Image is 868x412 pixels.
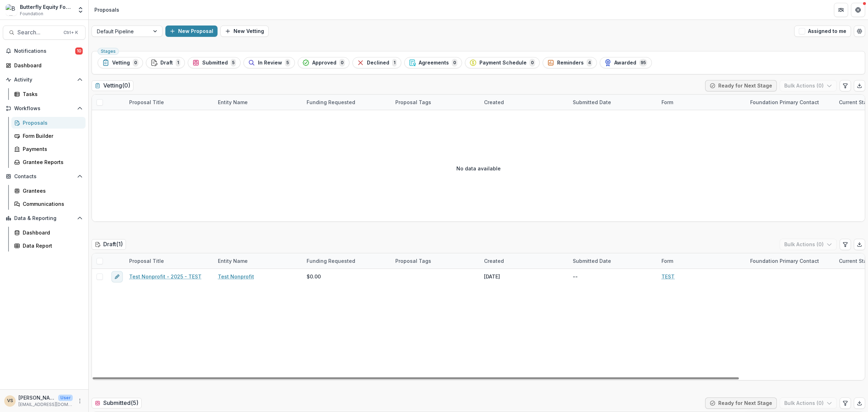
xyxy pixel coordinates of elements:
[854,239,865,250] button: Export table data
[480,253,568,269] div: Created
[125,95,214,110] div: Proposal Title
[23,242,80,249] div: Data Report
[391,95,480,110] div: Proposal Tags
[614,60,636,66] span: Awarded
[657,253,746,269] div: Form
[746,253,835,269] div: Foundation Primary Contact
[11,198,86,210] a: Communications
[391,257,435,265] div: Proposal Tags
[133,59,138,67] span: 0
[23,158,80,166] div: Grantee Reports
[639,59,647,67] span: 95
[125,253,214,269] div: Proposal Title
[214,253,302,269] div: Entity Name
[484,273,500,280] div: [DATE]
[391,98,435,106] div: Proposal Tags
[23,132,80,140] div: Form Builder
[543,57,597,68] button: Reminders4
[11,156,86,168] a: Grantee Reports
[23,187,80,194] div: Grantees
[111,271,123,282] button: edit
[11,240,86,252] a: Data Report
[302,95,391,110] div: Funding Requested
[23,90,80,98] div: Tasks
[834,3,848,17] button: Partners
[92,5,122,15] nav: breadcrumb
[456,165,501,172] p: No data available
[568,98,615,106] div: Submitted Date
[11,117,86,129] a: Proposals
[568,257,615,265] div: Submitted Date
[92,398,142,408] h2: Submitted ( 5 )
[3,26,86,40] button: Search...
[14,174,74,180] span: Contacts
[465,57,540,68] button: Payment Schedule0
[231,59,236,67] span: 5
[125,98,168,106] div: Proposal Title
[17,29,59,36] span: Search...
[20,3,73,11] div: Butterfly Equity Foundation
[23,200,80,208] div: Communications
[3,60,86,71] a: Dashboard
[452,59,457,67] span: 0
[220,26,269,37] button: New Vetting
[705,80,777,91] button: Ready for Next Stage
[92,80,133,91] h2: Vetting ( 0 )
[129,273,202,280] a: Test Nonprofit - 2025 - TEST
[587,59,592,67] span: 4
[214,257,252,265] div: Entity Name
[657,98,677,106] div: Form
[854,397,865,409] button: Export table data
[657,95,746,110] div: Form
[58,395,73,401] p: User
[661,273,675,280] a: TEST
[3,74,86,85] button: Open Activity
[302,253,391,269] div: Funding Requested
[840,239,851,250] button: Edit table settings
[11,130,86,142] a: Form Builder
[746,98,823,106] div: Foundation Primary Contact
[76,397,84,405] button: More
[480,95,568,110] div: Created
[746,257,823,265] div: Foundation Primary Contact
[243,57,295,68] button: In Review5
[657,257,677,265] div: Form
[75,47,83,55] span: 10
[214,95,302,110] div: Entity Name
[92,239,126,249] h2: Draft ( 1 )
[76,3,86,17] button: Open entity switcher
[23,119,80,126] div: Proposals
[302,257,359,265] div: Funding Requested
[568,95,657,110] div: Submitted Date
[352,57,401,68] button: Declined1
[258,60,282,66] span: In Review
[854,80,865,91] button: Export table data
[202,60,228,66] span: Submitted
[218,273,254,280] a: Test Nonprofit
[188,57,241,68] button: Submitted5
[146,57,185,68] button: Draft1
[176,59,180,67] span: 1
[18,401,73,408] p: [EMAIL_ADDRESS][DOMAIN_NAME]
[11,143,86,155] a: Payments
[14,215,74,221] span: Data & Reporting
[160,60,173,66] span: Draft
[20,11,43,17] span: Foundation
[285,59,290,67] span: 5
[101,49,116,54] span: Stages
[307,273,321,280] span: $0.00
[780,80,837,91] button: Bulk Actions (0)
[112,60,130,66] span: Vetting
[214,98,252,106] div: Entity Name
[125,257,168,265] div: Proposal Title
[11,185,86,197] a: Grantees
[14,77,74,83] span: Activity
[568,253,657,269] div: Submitted Date
[18,394,55,401] p: [PERSON_NAME]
